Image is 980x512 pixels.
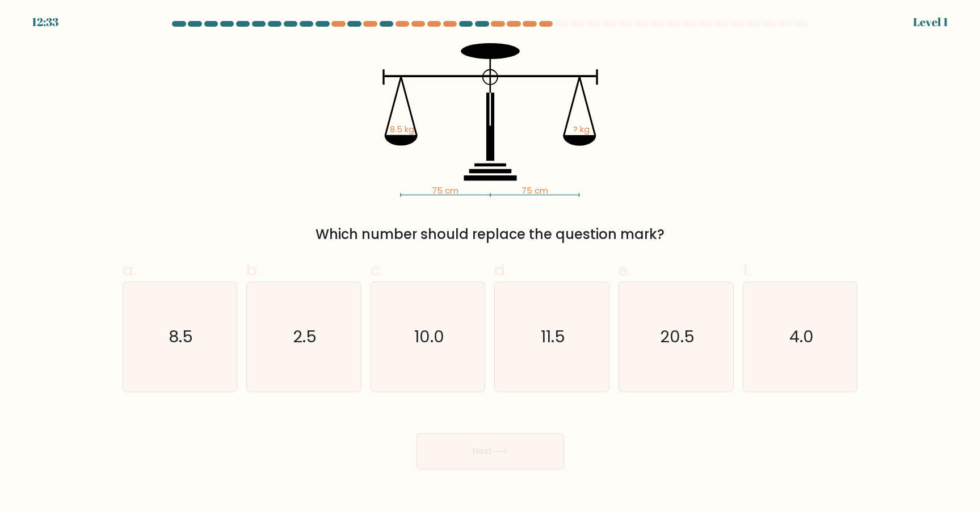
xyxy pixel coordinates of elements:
[789,325,814,348] text: 4.0
[123,259,136,281] span: a.
[417,433,564,469] button: Next
[541,325,565,348] text: 11.5
[389,123,414,135] tspan: 8.5 kg
[371,259,383,281] span: c.
[32,14,58,31] div: 12:33
[494,259,508,281] span: d.
[169,325,193,348] text: 8.5
[293,325,317,348] text: 2.5
[743,259,751,281] span: f.
[246,259,260,281] span: b.
[129,224,851,245] div: Which number should replace the question mark?
[913,14,948,31] div: Level 1
[431,184,458,196] tspan: 75 cm
[573,123,589,135] tspan: ? kg
[660,325,695,348] text: 20.5
[414,325,444,348] text: 10.0
[521,184,548,196] tspan: 75 cm
[619,259,631,281] span: e.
